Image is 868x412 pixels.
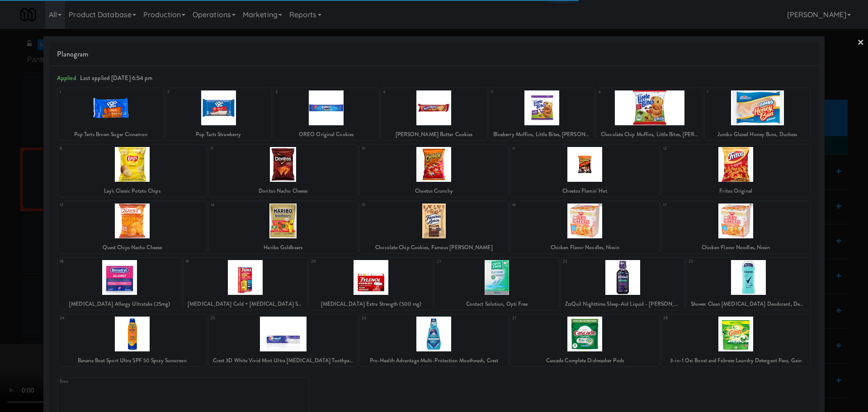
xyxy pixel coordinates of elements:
[311,298,431,310] div: [MEDICAL_DATA] Extra Strength (500 mg)
[360,242,509,253] div: Chocolate Chip Cookies, Famous [PERSON_NAME]
[436,298,557,310] div: Contact Solution, Opti Free
[491,88,542,96] div: 5
[563,258,623,265] div: 22
[311,258,371,265] div: 20
[361,242,507,253] div: Chocolate Chip Cookies, Famous [PERSON_NAME]
[512,201,585,209] div: 16
[361,185,507,197] div: Cheetos Crunchy
[165,88,271,140] div: 2Pop Tarts Strawberry
[512,185,658,197] div: Cheetos Flamin' Hot
[58,145,207,197] div: 8Lay's Classic Potato Chips
[362,201,434,209] div: 15
[510,314,659,366] div: 27Cascade Complete Dishwasher Pods
[211,145,283,152] div: 9
[185,258,245,265] div: 19
[360,355,509,366] div: Pro-Health Advantage Multi-Protection Mouthwash, Crest
[512,314,585,322] div: 27
[562,298,683,310] div: ZzzQuil Nighttime Sleep-Aid Liquid - [PERSON_NAME]
[167,129,269,140] div: Pop Tarts Strawberry
[20,7,36,23] img: Micromart
[57,74,76,82] span: Applied
[209,355,358,366] div: Crest 3D White Vivid Mint Ultra [MEDICAL_DATA] Toothpaste
[58,129,163,140] div: Pop Tarts Brown Sugar Cinnamon
[383,88,434,96] div: 4
[274,88,379,140] div: 3OREO Original Cookies
[60,378,183,385] div: Extra
[510,201,659,253] div: 16Chicken Flavor Noodles, Nissin
[687,298,810,310] div: Shower Clean [MEDICAL_DATA] Deodorant, Degree
[510,242,659,253] div: Chicken Flavor Noodles, Nissin
[211,314,283,322] div: 25
[663,242,809,253] div: Chicken Flavor Noodles, Nissin
[361,355,507,366] div: Pro-Health Advantage Multi-Protection Mouthwash, Crest
[561,258,684,310] div: 22ZzzQuil Nighttime Sleep-Aid Liquid - [PERSON_NAME]
[663,355,809,366] div: 3-in-1 Oxi Boost and Febreze Laundry Detergent Pacs, Gain
[688,298,809,310] div: Shower Clean [MEDICAL_DATA] Deodorant, Degree
[209,185,358,197] div: Doritos Nacho Cheese
[60,258,120,265] div: 18
[512,145,585,152] div: 11
[489,88,594,140] div: 5Blueberry Muffins, Little Bites, [PERSON_NAME]
[687,258,810,310] div: 23Shower Clean [MEDICAL_DATA] Deodorant, Degree
[309,258,433,310] div: 20[MEDICAL_DATA] Extra Strength (500 mg)
[360,314,509,366] div: 26Pro-Health Advantage Multi-Protection Mouthwash, Crest
[510,355,659,366] div: Cascade Complete Dishwasher Pods
[209,242,358,253] div: Haribo Goldbears
[360,185,509,197] div: Cheetos Crunchy
[275,88,326,96] div: 3
[663,185,809,197] div: Fritos Original
[210,185,356,197] div: Doritos Nacho Cheese
[209,201,358,253] div: 14Haribo Goldbears
[661,145,810,197] div: 12Fritos Original
[59,242,205,253] div: Quest Chips Nacho Cheese
[663,314,736,322] div: 28
[661,314,810,366] div: 283-in-1 Oxi Boost and Febreze Laundry Detergent Pacs, Gain
[209,145,358,197] div: 9Doritos Nacho Cheese
[689,258,749,265] div: 23
[512,355,658,366] div: Cascade Complete Dishwasher Pods
[489,129,594,140] div: Blueberry Muffins, Little Bites, [PERSON_NAME]
[210,242,356,253] div: Haribo Goldbears
[58,314,207,366] div: 24Banana Boat Sport Ultra SPF 50 Spray Sunscreen
[381,129,486,140] div: [PERSON_NAME] Butter Cookies
[561,298,684,310] div: ZzzQuil Nighttime Sleep-Aid Liquid - [PERSON_NAME]
[661,355,810,366] div: 3-in-1 Oxi Boost and Febreze Laundry Detergent Pacs, Gain
[857,29,864,57] a: ×
[597,129,702,140] div: Chocolate Chip Muffins, Little Bites, [PERSON_NAME]
[362,314,434,322] div: 26
[165,129,271,140] div: Pop Tarts Strawberry
[382,129,485,140] div: [PERSON_NAME] Butter Cookies
[184,298,307,310] div: [MEDICAL_DATA] Cold + [MEDICAL_DATA] Severe Day & Night Caplets
[58,242,207,253] div: Quest Chips Nacho Cheese
[706,129,809,140] div: Jumbo Glazed Honey Buns, Duchess
[705,88,810,140] div: 7Jumbo Glazed Honey Buns, Duchess
[58,185,207,197] div: Lay's Classic Potato Chips
[57,47,811,61] span: Planogram
[707,88,758,96] div: 7
[360,201,509,253] div: 15Chocolate Chip Cookies, Famous [PERSON_NAME]
[491,129,593,140] div: Blueberry Muffins, Little Bites, [PERSON_NAME]
[185,298,306,310] div: [MEDICAL_DATA] Cold + [MEDICAL_DATA] Severe Day & Night Caplets
[167,88,218,96] div: 2
[510,145,659,197] div: 11Cheetos Flamin' Hot
[58,355,207,366] div: Banana Boat Sport Ultra SPF 50 Spray Sunscreen
[58,298,181,310] div: [MEDICAL_DATA] Allergy Ultratabs (25mg)
[437,258,497,265] div: 21
[58,88,163,140] div: 1Pop Tarts Brown Sugar Cinnamon
[663,145,736,152] div: 12
[209,314,358,366] div: 25Crest 3D White Vivid Mint Ultra [MEDICAL_DATA] Toothpaste
[360,145,509,197] div: 10Cheetos Crunchy
[661,185,810,197] div: Fritos Original
[661,242,810,253] div: Chicken Flavor Noodles, Nissin
[598,129,701,140] div: Chocolate Chip Muffins, Little Bites, [PERSON_NAME]
[661,201,810,253] div: 17Chicken Flavor Noodles, Nissin
[59,298,180,310] div: [MEDICAL_DATA] Allergy Ultratabs (25mg)
[60,201,132,209] div: 13
[58,201,207,253] div: 13Quest Chips Nacho Cheese
[59,185,205,197] div: Lay's Classic Potato Chips
[275,129,377,140] div: OREO Original Cookies
[512,242,658,253] div: Chicken Flavor Noodles, Nissin
[309,298,433,310] div: [MEDICAL_DATA] Extra Strength (500 mg)
[362,145,434,152] div: 10
[60,145,132,152] div: 8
